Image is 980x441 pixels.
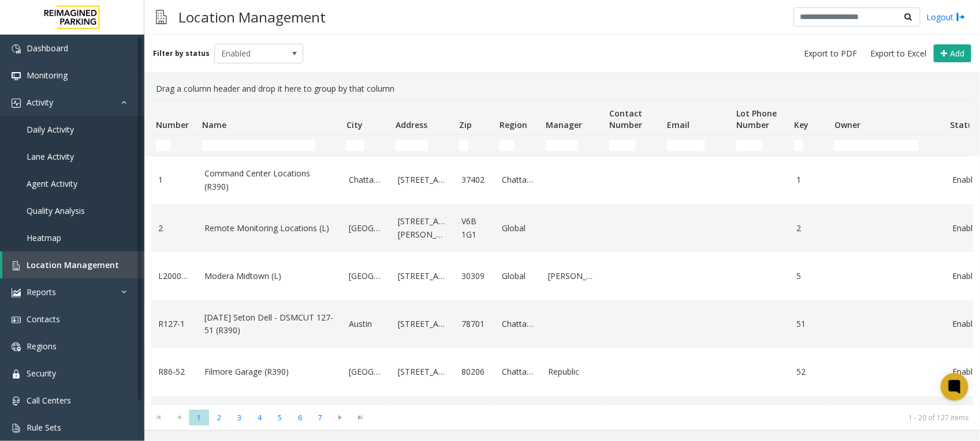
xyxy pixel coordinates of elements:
[605,135,662,156] td: Contact Number Filter
[346,140,364,151] input: City Filter
[546,140,578,151] input: Manager Filter
[158,174,191,186] a: 1
[333,413,348,422] span: Go to the next page
[796,365,823,378] a: 52
[12,370,21,379] img: 'icon'
[209,410,229,425] span: Page 2
[27,205,85,216] span: Quality Analysis
[461,318,488,330] a: 78701
[398,318,448,330] a: [STREET_ADDRESS]
[204,365,335,378] a: Filmore Garage (R390)
[290,410,310,425] span: Page 6
[204,270,335,282] a: Modera Midtown (L)
[12,288,21,297] img: 'icon'
[461,365,488,378] a: 80206
[151,135,198,156] td: Number Filter
[502,270,534,282] a: Global
[548,270,598,282] a: [PERSON_NAME]
[270,410,290,425] span: Page 5
[732,135,789,156] td: Lot Phone Number Filter
[153,48,210,59] label: Filter by status
[398,365,448,378] a: [STREET_ADDRESS]
[204,167,335,193] a: Command Center Locations (R390)
[2,251,144,278] a: Location Management
[952,365,979,378] a: Enabled
[346,119,363,130] span: City
[396,119,427,130] span: Address
[27,287,56,297] span: Reports
[834,140,919,151] input: Owner Filter
[27,178,77,189] span: Agent Activity
[870,48,926,59] span: Export to Excel
[956,11,966,23] img: logout
[249,410,270,425] span: Page 4
[202,119,226,130] span: Name
[158,365,191,378] a: R86-52
[391,135,454,156] td: Address Filter
[796,174,823,186] a: 1
[459,140,468,151] input: Zip Filter
[342,135,391,156] td: City Filter
[796,222,823,235] a: 2
[27,151,74,162] span: Lane Activity
[144,100,980,405] div: Data table
[349,222,384,235] a: [GEOGRAPHIC_DATA]
[502,318,534,330] a: Chattanooga
[866,46,931,62] button: Export to Excel
[459,119,472,130] span: Zip
[378,413,968,423] kendo-pager-info: 1 - 20 of 127 items
[952,174,979,186] a: Enabled
[158,270,191,282] a: L20000500
[310,410,330,425] span: Page 7
[229,410,249,425] span: Page 3
[27,314,60,325] span: Contacts
[12,397,21,406] img: 'icon'
[27,70,68,81] span: Monitoring
[198,135,342,156] td: Name Filter
[189,410,209,425] span: Page 1
[952,318,979,330] a: Enabled
[461,270,488,282] a: 30309
[156,3,167,31] img: pageIcon
[12,261,21,270] img: 'icon'
[349,174,384,186] a: Chattanooga
[353,413,368,422] span: Go to the last page
[351,410,371,426] span: Go to the last page
[27,422,61,433] span: Rule Sets
[349,318,384,330] a: Austin
[609,140,636,151] input: Contact Number Filter
[667,119,690,130] span: Email
[156,119,189,130] span: Number
[799,46,862,62] button: Export to PDF
[796,270,823,282] a: 5
[173,3,331,31] h3: Location Management
[789,135,830,156] td: Key Filter
[12,44,21,54] img: 'icon'
[548,365,598,378] a: Republic
[667,140,705,151] input: Email Filter
[202,140,315,151] input: Name Filter
[461,174,488,186] a: 37402
[502,222,534,235] a: Global
[12,342,21,352] img: 'icon'
[454,135,495,156] td: Zip Filter
[934,44,971,63] button: Add
[27,232,61,243] span: Heatmap
[349,270,384,282] a: [GEOGRAPHIC_DATA]
[952,270,979,282] a: Enabled
[158,222,191,235] a: 2
[330,410,351,426] span: Go to the next page
[495,135,541,156] td: Region Filter
[215,44,285,63] span: Enabled
[794,119,808,130] span: Key
[204,311,335,337] a: [DATE] Seton Dell - DSMCUT 127-51 (R390)
[27,368,56,379] span: Security
[834,119,860,130] span: Owner
[156,140,171,151] input: Number Filter
[27,43,68,54] span: Dashboard
[952,222,979,235] a: Enabled
[830,135,945,156] td: Owner Filter
[398,270,448,282] a: [STREET_ADDRESS]
[926,11,966,23] a: Logout
[398,174,448,186] a: [STREET_ADDRESS]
